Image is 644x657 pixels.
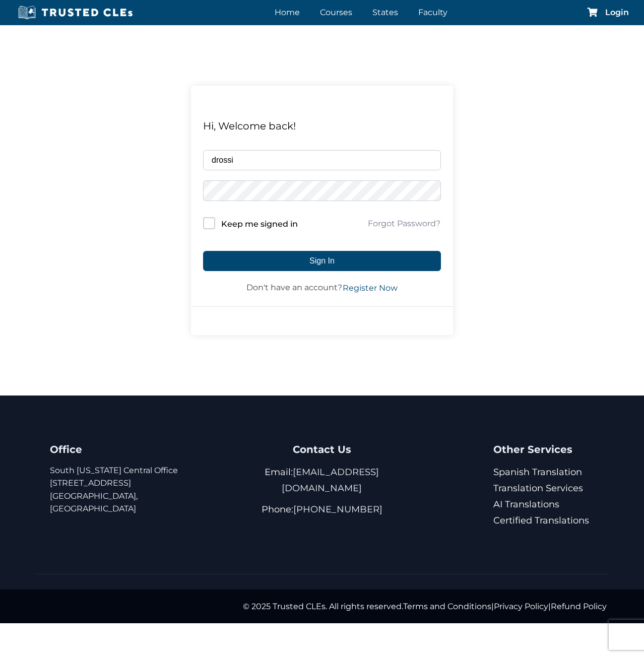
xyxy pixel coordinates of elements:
[282,467,379,494] a: [EMAIL_ADDRESS][DOMAIN_NAME]
[493,483,583,494] a: Translation Services
[416,5,450,20] a: Faculty
[240,441,405,458] h4: Contact Us
[370,5,401,20] a: States
[203,251,441,271] button: Sign In
[342,282,398,294] a: Register Now
[243,602,607,611] span: © 2025 Trusted CLEs. All rights reserved. | |
[221,218,298,231] label: Keep me signed in
[493,441,594,458] h4: Other Services
[494,602,548,611] a: Privacy Policy
[240,464,405,496] p: Email:
[367,218,441,230] a: Forgot Password?
[605,9,629,17] a: Login
[203,281,441,294] div: Don't have an account?
[203,118,441,134] div: Hi, Welcome back!
[203,150,441,170] input: Username or Email Address
[50,441,215,458] h4: Office
[240,501,405,517] p: Phone:
[403,602,491,611] a: Terms and Conditions
[493,499,559,510] a: AI Translations
[50,466,178,514] a: South [US_STATE] Central Office[STREET_ADDRESS][GEOGRAPHIC_DATA], [GEOGRAPHIC_DATA]
[272,5,302,20] a: Home
[493,467,582,478] a: Spanish Translation
[493,515,589,526] a: Certified Translations
[551,602,607,611] a: Refund Policy
[317,5,355,20] a: Courses
[15,5,136,20] img: Trusted CLEs
[293,504,382,515] a: [PHONE_NUMBER]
